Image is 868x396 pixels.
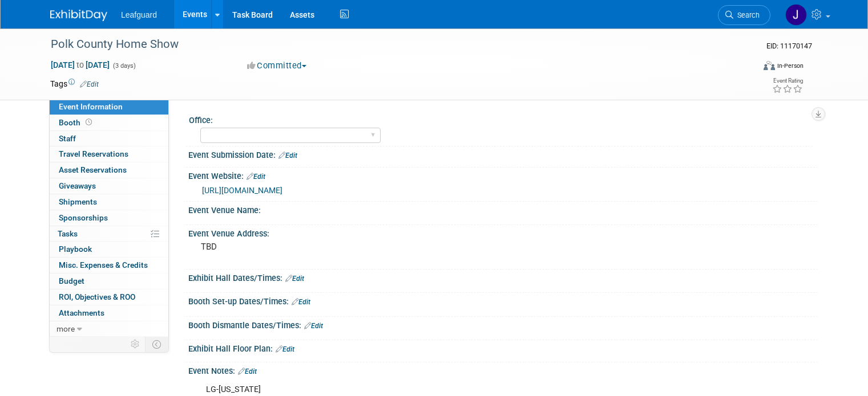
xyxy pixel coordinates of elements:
td: Personalize Event Tab Strip [126,337,146,352]
a: Edit [304,322,323,330]
a: Edit [285,275,304,283]
a: Edit [292,298,310,306]
a: Edit [276,345,294,353]
div: Event Format [692,59,804,76]
a: Search [718,5,770,25]
a: Booth [50,115,168,130]
span: Event ID: 11170147 [766,42,812,50]
a: Misc. Expenses & Credits [50,258,168,273]
a: Shipments [50,194,168,210]
a: Edit [247,173,265,181]
td: Toggle Event Tabs [146,337,169,352]
div: Exhibit Hall Floor Plan: [188,340,818,355]
span: Attachments [59,308,104,317]
span: Misc. Expenses & Credits [59,260,148,270]
a: more [50,321,168,337]
div: Booth Dismantle Dates/Times: [188,317,818,332]
a: Edit [278,152,297,160]
img: Joey Egbert [785,4,807,26]
span: [DATE] [DATE] [50,60,110,70]
a: Playbook [50,242,168,257]
a: Edit [80,80,99,88]
span: ROI, Objectives & ROO [59,292,135,301]
span: more [56,324,75,333]
div: Event Notes: [188,362,818,377]
img: Format-Inperson.png [764,61,775,70]
a: Budget [50,273,168,289]
span: Shipments [59,197,97,206]
span: (3 days) [112,62,136,70]
span: Leafguard [121,10,157,19]
div: Office: [189,112,813,126]
a: Staff [50,131,168,146]
span: Giveaways [59,181,96,190]
span: Sponsorships [59,213,108,222]
div: Exhibit Hall Dates/Times: [188,270,818,284]
button: Committed [243,60,311,72]
span: Travel Reservations [59,149,128,158]
span: Search [733,11,760,19]
div: Event Rating [772,78,803,84]
div: In-Person [777,62,804,70]
a: Giveaways [50,178,168,194]
a: [URL][DOMAIN_NAME] [202,186,282,195]
span: Tasks [58,229,78,238]
span: Budget [59,276,84,285]
div: Event Submission Date: [188,146,818,161]
a: Attachments [50,305,168,321]
div: Event Website: [188,168,818,182]
span: to [75,60,86,70]
span: Booth not reserved yet [83,118,94,126]
span: Playbook [59,244,92,254]
span: Staff [59,134,76,143]
span: Event Information [59,102,123,111]
img: ExhibitDay [50,10,107,21]
a: Edit [238,368,257,375]
div: Booth Set-up Dates/Times: [188,293,818,308]
a: ROI, Objectives & ROO [50,289,168,305]
span: Booth [59,118,94,127]
a: Asset Reservations [50,162,168,178]
a: Sponsorships [50,210,168,226]
div: Event Venue Address: [188,225,818,239]
div: Polk County Home Show [47,34,740,55]
td: Tags [50,78,99,89]
a: Event Information [50,99,168,115]
a: Tasks [50,226,168,242]
pre: TBD [201,242,438,252]
a: Travel Reservations [50,146,168,162]
div: Event Venue Name: [188,202,818,216]
span: Asset Reservations [59,165,127,174]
